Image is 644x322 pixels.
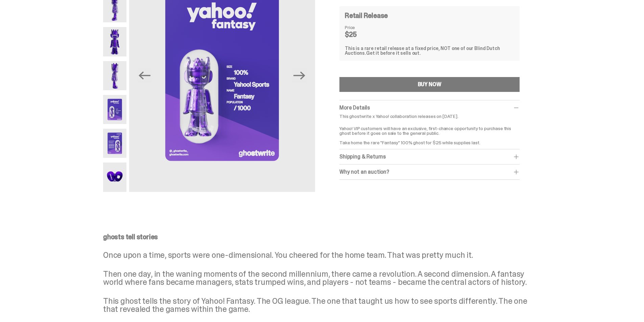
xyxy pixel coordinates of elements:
[339,121,520,145] p: Yahoo! VIP customers will have an exclusive, first-chance opportunity to purchase this ghost befo...
[137,68,152,83] button: Previous
[345,46,514,55] div: This is a rare retail release at a fixed price, NOT one of our Blind Dutch Auctions.
[339,153,520,160] div: Shipping & Returns
[103,163,126,192] img: Yahoo-HG---7.png
[103,297,536,313] p: This ghost tells the story of Yahoo! Fantasy. The OG league. The one that taught us how to see sp...
[418,82,442,87] div: BUY NOW
[339,169,520,175] div: Why not an auction?
[339,114,520,119] p: This ghostwrite x Yahoo! collaboration releases on [DATE].
[103,61,126,90] img: Yahoo-HG---4.png
[103,233,536,240] p: ghosts tell stories
[103,129,126,158] img: Yahoo-HG---6.png
[103,251,536,259] p: Once upon a time, sports were one-dimensional. You cheered for the home team. That was pretty muc...
[103,270,536,286] p: Then one day, in the waning moments of the second millennium, there came a revolution. A second d...
[103,95,126,124] img: Yahoo-HG---5.png
[339,104,370,111] span: More Details
[345,25,379,30] dt: Price
[345,12,388,19] h4: Retail Release
[366,50,421,56] span: Get it before it sells out.
[103,27,126,56] img: Yahoo-HG---3.png
[345,31,379,38] dd: $25
[292,68,307,83] button: Next
[339,77,520,92] button: BUY NOW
